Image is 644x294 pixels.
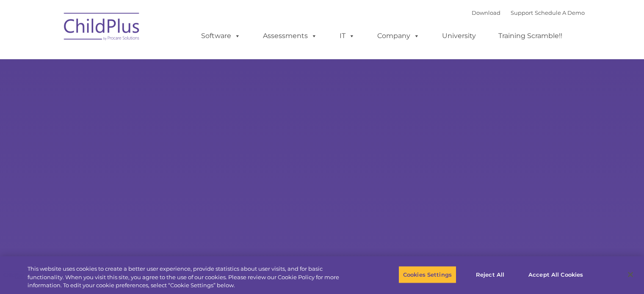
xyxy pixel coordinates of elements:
[490,27,571,44] a: Training Scramble!!
[535,9,585,16] a: Schedule A Demo
[434,27,484,44] a: University
[524,266,588,283] button: Accept All Cookies
[60,7,144,49] img: ChildPlus by Procare Solutions
[472,9,500,16] a: Download
[464,266,517,283] button: Reject All
[254,27,326,44] a: Assessments
[193,27,249,44] a: Software
[28,265,354,290] div: This website uses cookies to create a better user experience, provide statistics about user visit...
[621,265,640,284] button: Close
[472,9,585,16] font: |
[511,9,533,16] a: Support
[369,27,428,44] a: Company
[331,27,363,44] a: IT
[398,266,456,283] button: Cookies Settings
